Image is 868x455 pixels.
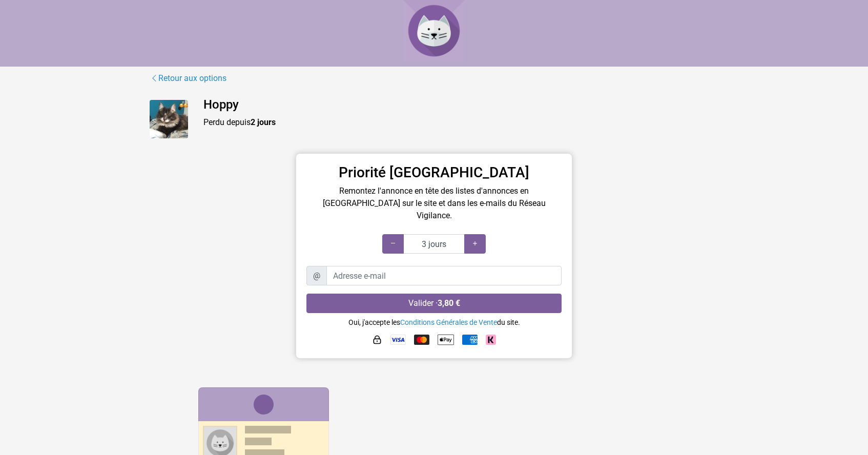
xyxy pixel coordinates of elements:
[326,266,562,285] input: Adresse e-mail
[438,298,460,308] strong: 3,80 €
[203,97,718,112] h4: Hoppy
[438,332,454,348] img: Apple Pay
[203,116,718,129] p: Perdu depuis
[400,318,497,326] a: Conditions Générales de Vente
[306,185,562,222] p: Remontez l'annonce en tête des listes d'annonces en [GEOGRAPHIC_DATA] sur le site et dans les e-m...
[348,318,520,326] small: Oui, j'accepte les du site.
[390,335,406,345] img: Visa
[306,294,562,313] button: Valider ·3,80 €
[306,164,562,181] h3: Priorité [GEOGRAPHIC_DATA]
[306,266,327,285] span: @
[414,335,429,345] img: Mastercard
[150,72,227,85] a: Retour aux options
[251,117,276,127] strong: 2 jours
[486,335,496,345] img: Klarna
[372,335,382,345] img: HTTPS : paiement sécurisé
[462,335,478,345] img: American Express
